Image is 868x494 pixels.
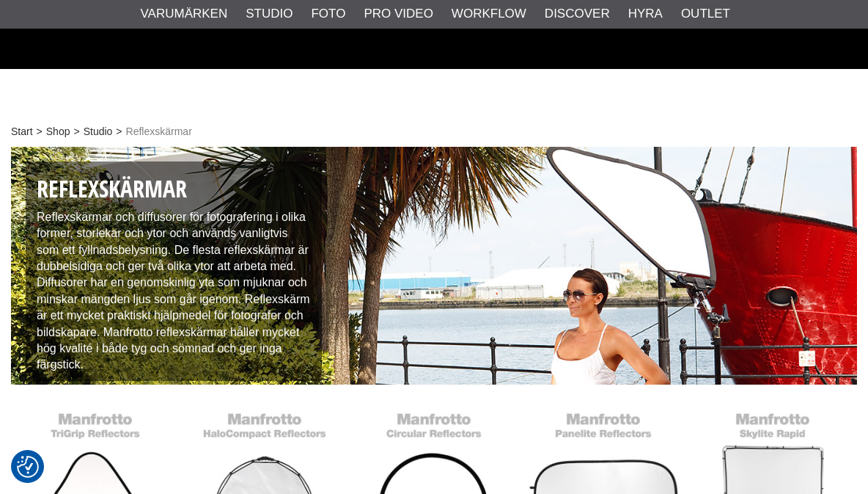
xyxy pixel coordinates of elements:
[17,454,39,480] button: Samtyckesinställningar
[364,4,433,23] a: Pro Video
[37,172,311,206] h1: Reflexskärmar
[26,161,322,381] div: Reflexskärmar och diffusorer för fotografering i olika former, storlekar och ytor och används van...
[46,124,70,139] a: Shop
[628,4,663,23] a: Hyra
[311,4,345,23] a: Foto
[141,4,228,23] a: Varumärken
[126,124,192,139] span: Reflexskärmar
[11,124,33,139] a: Start
[681,4,730,23] a: Outlet
[84,124,113,139] a: Studio
[11,147,857,385] img: Diffusorer och Reflexskärmar
[545,4,610,23] a: Discover
[246,4,293,23] a: Studio
[452,4,526,23] a: Workflow
[37,124,43,139] span: >
[17,456,39,478] img: Revisit consent button
[73,124,79,139] span: >
[116,124,122,139] span: >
